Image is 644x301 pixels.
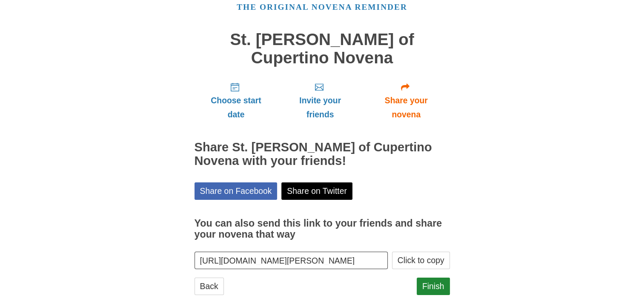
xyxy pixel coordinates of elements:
span: Invite your friends [286,94,354,122]
span: Choose start date [203,94,269,122]
a: Share your novena [363,75,450,126]
button: Click to copy [392,252,450,269]
a: The original novena reminder [237,3,407,11]
a: Share on Facebook [195,182,278,200]
a: Choose start date [195,75,278,126]
h3: You can also send this link to your friends and share your novena that way [195,218,450,240]
span: Share your novena [371,94,441,122]
h1: St. [PERSON_NAME] of Cupertino Novena [195,31,450,67]
a: Share on Twitter [281,182,352,200]
a: Invite your friends [278,75,362,126]
a: Finish [417,278,450,295]
a: Back [195,278,224,295]
h2: Share St. [PERSON_NAME] of Cupertino Novena with your friends! [195,141,450,168]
